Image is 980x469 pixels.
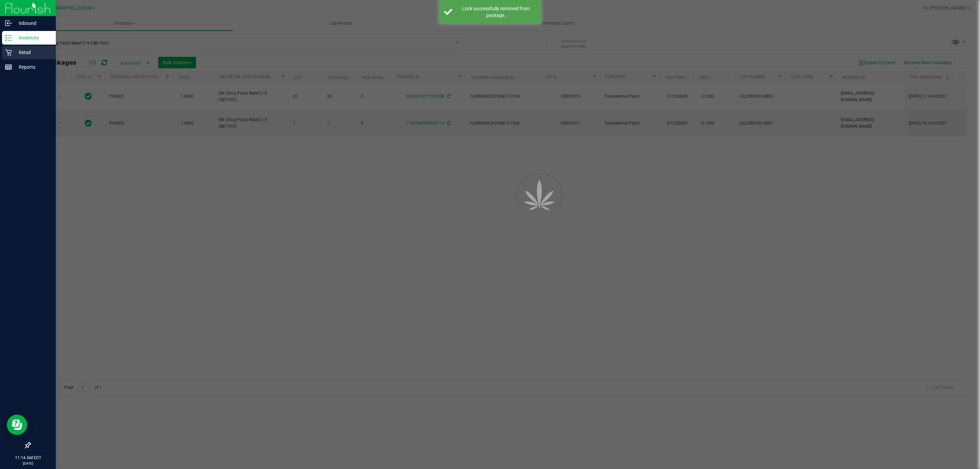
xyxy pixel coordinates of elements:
inline-svg: Reports [5,64,12,70]
div: Lock successfully removed from package. [456,5,536,19]
iframe: Resource center [7,415,27,435]
p: Reports [12,63,53,71]
inline-svg: Inbound [5,20,12,27]
p: Inventory [12,34,53,42]
inline-svg: Retail [5,49,12,56]
p: 11:14 AM EDT [3,455,53,461]
p: Retail [12,48,53,56]
p: Inbound [12,19,53,27]
inline-svg: Inventory [5,34,12,41]
p: [DATE] [3,461,53,466]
